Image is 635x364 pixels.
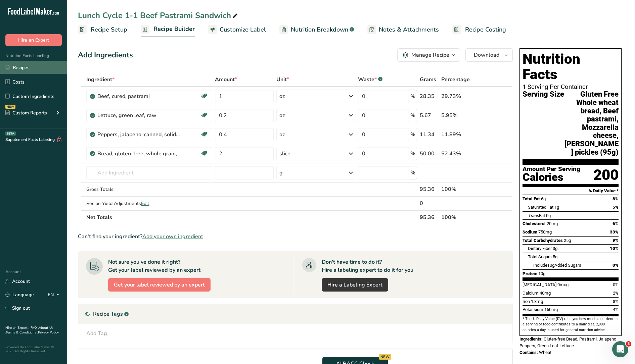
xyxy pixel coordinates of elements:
span: Potassium [523,307,543,312]
a: Privacy Policy [38,330,59,335]
section: * The % Daily Value (DV) tells you how much a nutrient in a serving of food contributes to a dail... [523,316,619,333]
th: 100% [440,210,482,224]
div: 5.67 [420,111,439,119]
span: Nutrition Breakdown [291,25,348,34]
div: Calories [523,172,580,182]
div: Powered By FoodLabelMaker © 2025 All Rights Reserved [5,345,62,353]
span: Sodium [523,229,537,235]
a: Recipe Costing [452,22,506,37]
span: Recipe Builder [153,24,195,34]
a: FAQ . [31,325,39,330]
span: Calcium [523,291,539,296]
div: NEW [379,354,391,360]
div: 11.89% [441,131,481,139]
div: oz [279,111,285,119]
div: Custom Reports [5,109,47,116]
span: Total Sugars [528,254,552,259]
a: Terms & Conditions . [6,330,38,335]
div: Not sure you've done it right? Get your label reviewed by an expert [108,258,200,274]
div: oz [279,131,285,139]
span: Ingredients: [519,336,543,342]
span: Fat [528,213,545,218]
span: Amount [215,75,237,84]
div: 52.43% [441,150,481,158]
div: Add Ingredients [78,50,133,61]
span: Cholesterol [523,221,546,226]
h1: Nutrition Facts [523,51,619,82]
a: Hire an Expert . [5,325,29,330]
span: 750mg [538,229,552,235]
span: 1.3mg [531,299,543,304]
span: Edit [141,200,149,207]
span: 0mcg [557,282,569,287]
div: Add Tag [86,329,107,337]
a: About Us . [5,325,53,335]
span: Grams [420,75,436,84]
th: 95.36 [418,210,440,224]
span: 2% [613,291,619,296]
span: 1g [554,205,559,210]
div: 0 [420,199,439,207]
iframe: Intercom live chat [612,341,628,357]
span: 5g [553,254,557,259]
div: slice [279,150,290,158]
button: Download [465,48,513,62]
div: g [279,169,283,177]
div: BETA [5,132,16,136]
span: Protein [523,271,537,276]
div: Lettuce, green leaf, raw [97,111,181,119]
input: Add Ingredient [86,166,212,179]
span: Unit [276,75,289,84]
div: Don't have time to do it? Hire a labeling expert to do it for you [322,258,413,274]
span: 10g [538,271,545,276]
span: 6% [613,221,619,226]
span: 0g [546,213,551,218]
button: Hire an Expert [5,34,62,46]
a: Recipe Setup [78,22,127,37]
span: Customize Label [220,25,266,34]
div: Gross Totals [86,186,212,193]
a: Recipe Builder [141,21,195,38]
div: 11.34 [420,131,439,139]
div: 50.00 [420,150,439,158]
a: Language [5,289,34,301]
span: 0% [613,282,619,287]
div: 1 Serving Per Container [523,84,619,90]
span: Contains: [519,350,538,355]
div: oz [279,92,285,100]
a: Notes & Attachments [367,22,439,37]
div: 200 [593,166,619,184]
span: Includes Added Sugars [533,263,581,268]
span: 8% [613,299,619,304]
span: Wheat [539,350,551,355]
span: 0% [613,263,619,268]
div: 100% [441,185,481,193]
span: [MEDICAL_DATA] [523,282,556,287]
div: Amount Per Serving [523,166,580,172]
span: 20mg [547,221,558,226]
span: 6g [541,196,546,201]
span: Notes & Attachments [379,25,439,34]
span: Recipe Setup [91,25,127,34]
div: Recipe Yield Adjustments [86,200,212,207]
span: 33% [610,229,619,235]
span: Recipe Costing [465,25,506,34]
span: Add your own ingredient [142,232,203,241]
a: Hire a Labeling Expert [322,278,388,292]
span: 10% [610,246,619,251]
span: 3 [626,341,631,347]
button: Get your label reviewed by an expert [108,278,211,292]
a: Nutrition Breakdown [279,22,354,37]
span: Total Fat [523,196,540,201]
div: Peppers, jalapeno, canned, solids and liquids [97,131,181,139]
div: 5.95% [441,111,481,119]
span: 3g [553,246,557,251]
div: EN [48,291,62,299]
div: Can't find your ingredient? [78,232,513,241]
span: Gluten Free Whole wheat bread, Beef pastrami, Mozzarella cheese, [PERSON_NAME] pickles (95g) [564,90,619,156]
span: 25g [564,238,571,243]
i: Trans [528,213,539,218]
button: Manage Recipe [397,48,460,62]
div: 28.35 [420,92,439,100]
span: 8% [613,196,619,201]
